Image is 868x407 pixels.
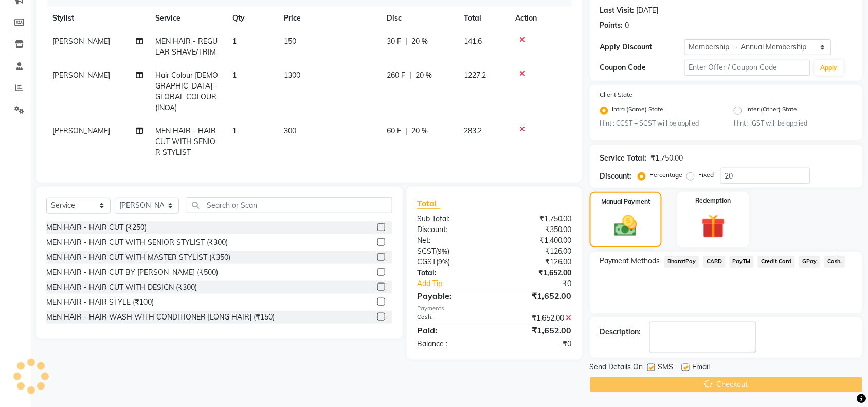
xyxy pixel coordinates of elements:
[155,126,216,157] span: MEN HAIR - HAIR CUT WITH SENIOR STYLIST
[703,256,726,268] span: CARD
[607,213,644,239] img: _cash.svg
[232,70,237,80] span: 1
[664,256,699,268] span: BharatPay
[149,7,226,30] th: Service
[637,5,659,16] div: [DATE]
[625,20,629,31] div: 0
[746,104,797,117] label: Inter (Other) State
[651,153,683,164] div: ₹1,750.00
[409,70,411,81] span: |
[494,257,580,268] div: ₹126.00
[155,37,218,57] span: MEN HAIR - REGULAR SHAVE/TRIM
[824,256,845,268] span: Cash.
[650,170,683,180] label: Percentage
[494,235,580,246] div: ₹1,400.00
[509,278,580,289] div: ₹0
[409,313,495,324] div: Cash.
[411,36,428,47] span: 20 %
[600,171,632,182] div: Discount:
[509,7,572,30] th: Action
[799,256,820,268] span: GPay
[409,268,495,278] div: Total:
[46,312,275,323] div: MEN HAIR - HAIR WASH WITH CONDITIONER [LONG HAIR] (₹150)
[438,247,447,255] span: 9%
[600,5,635,16] div: Last Visit:
[417,304,572,313] div: Payments
[226,7,278,30] th: Qty
[405,126,407,136] span: |
[684,60,810,76] input: Enter Offer / Coupon Code
[387,36,401,47] span: 30 F
[232,37,237,46] span: 1
[758,256,795,268] span: Credit Card
[494,268,580,278] div: ₹1,652.00
[658,362,674,375] span: SMS
[52,37,110,46] span: [PERSON_NAME]
[600,119,718,128] small: Hint : CGST + SGST will be applied
[284,126,296,135] span: 300
[52,70,110,80] span: [PERSON_NAME]
[600,153,647,164] div: Service Total:
[409,324,495,337] div: Paid:
[494,324,580,337] div: ₹1,652.00
[155,70,218,112] span: Hair Colour [DEMOGRAPHIC_DATA] - GLOBAL COLOUR(INΟΑ)
[387,126,401,136] span: 60 F
[464,126,482,135] span: 283.2
[815,60,844,76] button: Apply
[46,282,197,293] div: MEN HAIR - HAIR CUT WITH DESIGN (₹300)
[699,170,714,180] label: Fixed
[417,257,436,267] span: CGST
[409,290,495,302] div: Payable:
[600,256,660,267] span: Payment Methods
[409,224,495,235] div: Discount:
[284,70,300,80] span: 1300
[600,20,623,31] div: Points:
[694,211,733,241] img: _gift.svg
[409,235,495,246] div: Net:
[411,126,428,136] span: 20 %
[600,62,684,73] div: Coupon Code
[600,90,633,99] label: Client State
[438,258,448,266] span: 9%
[464,37,482,46] span: 141.6
[601,197,650,206] label: Manual Payment
[46,297,154,308] div: MEN HAIR - HAIR STYLE (₹100)
[458,7,509,30] th: Total
[696,196,731,205] label: Redemption
[590,362,643,375] span: Send Details On
[278,7,381,30] th: Price
[46,7,149,30] th: Stylist
[494,313,580,324] div: ₹1,652.00
[46,252,230,263] div: MEN HAIR - HAIR CUT WITH MASTER STYLIST (₹350)
[464,70,486,80] span: 1227.2
[494,339,580,349] div: ₹0
[417,198,441,209] span: Total
[415,70,432,81] span: 20 %
[409,257,495,268] div: ( )
[417,246,436,256] span: SGST
[409,246,495,257] div: ( )
[730,256,754,268] span: PayTM
[46,222,147,233] div: MEN HAIR - HAIR CUT (₹250)
[409,278,509,289] a: Add Tip
[494,214,580,224] div: ₹1,750.00
[187,197,392,213] input: Search or Scan
[46,267,218,278] div: MEN HAIR - HAIR CUT BY [PERSON_NAME] (₹500)
[600,327,641,338] div: Description:
[494,246,580,257] div: ₹126.00
[284,37,296,46] span: 150
[409,214,495,224] div: Sub Total:
[494,290,580,302] div: ₹1,652.00
[693,362,710,375] span: Email
[52,126,110,135] span: [PERSON_NAME]
[494,224,580,235] div: ₹350.00
[381,7,458,30] th: Disc
[46,237,228,248] div: MEN HAIR - HAIR CUT WITH SENIOR STYLIST (₹300)
[405,36,407,47] span: |
[232,126,237,135] span: 1
[600,42,684,52] div: Apply Discount
[612,104,664,117] label: Intra (Same) State
[734,119,852,128] small: Hint : IGST will be applied
[409,339,495,349] div: Balance :
[387,70,405,81] span: 260 F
